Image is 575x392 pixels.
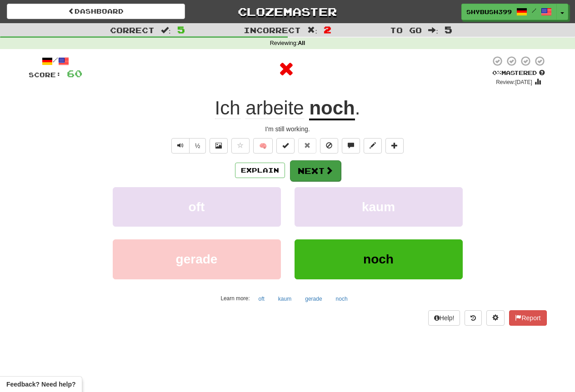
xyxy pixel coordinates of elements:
button: Help! [428,310,460,326]
small: Learn more: [220,295,250,302]
span: 0 % [492,69,501,76]
span: : [161,26,171,34]
button: oft [113,187,281,227]
button: Report [509,310,546,326]
button: Set this sentence to 100% Mastered (alt+m) [276,138,295,154]
span: gerade [176,252,218,266]
button: oft [254,292,270,306]
span: / [532,7,536,14]
span: . [355,97,360,119]
u: noch [309,97,355,120]
span: ShyBush399 [466,8,512,16]
a: Dashboard [7,4,185,19]
button: Round history (alt+y) [465,310,482,326]
div: Mastered [490,69,547,77]
span: 5 [177,24,185,35]
span: : [428,26,438,34]
a: Clozemaster [199,4,377,20]
span: oft [189,200,205,214]
button: Favorite sentence (alt+f) [231,138,250,154]
button: Reset to 0% Mastered (alt+r) [298,138,316,154]
small: Review: [DATE] [496,79,532,85]
button: ½ [189,138,206,154]
div: Text-to-speech controls [170,138,206,154]
button: noch [331,292,353,306]
div: / [29,55,82,67]
button: Next [290,160,341,181]
button: Discuss sentence (alt+u) [342,138,360,154]
button: noch [295,239,463,279]
strong: All [298,40,305,46]
button: 🧠 [253,138,273,154]
button: kaum [273,292,296,306]
span: Correct [110,25,155,35]
span: Score: [29,71,61,79]
span: 5 [445,24,452,35]
span: Incorrect [244,25,301,35]
span: Open feedback widget [6,380,75,389]
span: : [307,26,317,34]
button: Play sentence audio (ctl+space) [171,138,190,154]
button: gerade [300,292,327,306]
button: gerade [113,239,281,279]
span: noch [363,252,394,266]
button: Explain [235,163,285,178]
button: Show image (alt+x) [210,138,228,154]
button: Add to collection (alt+a) [385,138,404,154]
span: 60 [67,68,82,79]
div: I'm still working. [29,124,547,134]
button: Ignore sentence (alt+i) [320,138,338,154]
span: arbeite [245,97,304,119]
a: ShyBush399 / [461,4,557,20]
span: kaum [362,200,395,214]
span: Ich [215,97,240,119]
button: kaum [295,187,463,227]
button: Edit sentence (alt+d) [364,138,382,154]
span: To go [390,25,422,35]
span: 2 [324,24,331,35]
